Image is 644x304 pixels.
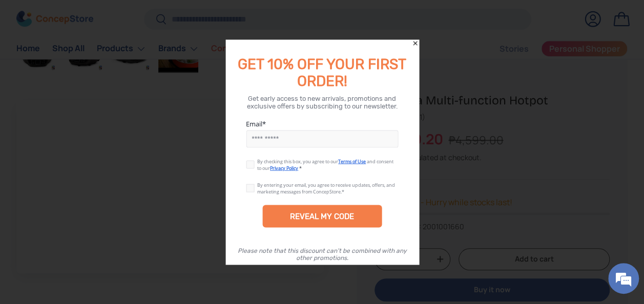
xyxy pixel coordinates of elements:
[238,56,406,90] span: GET 10% OFF YOUR FIRST ORDER!
[262,205,382,228] div: REVEAL MY CODE
[338,158,366,165] a: Terms of Use
[236,247,408,262] div: Please note that this discount can’t be combined with any other promotions.
[59,89,141,192] span: We're online!
[411,40,419,47] div: Close
[257,158,338,165] span: By checking this box, you agree to our
[238,95,406,110] div: Get early access to new arrivals, promotions and exclusive offers by subscribing to our newsletter.
[53,57,172,71] div: Chat with us now
[246,119,398,128] label: Email
[270,165,298,171] a: Privacy Policy
[5,199,195,234] textarea: Type your message and hit 'Enter'
[290,212,354,221] div: REVEAL MY CODE
[168,5,193,30] div: Minimize live chat window
[257,158,393,171] span: and consent to our
[257,182,395,195] div: By entering your email, you agree to receive updates, offers, and marketing messages from ConcepS...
